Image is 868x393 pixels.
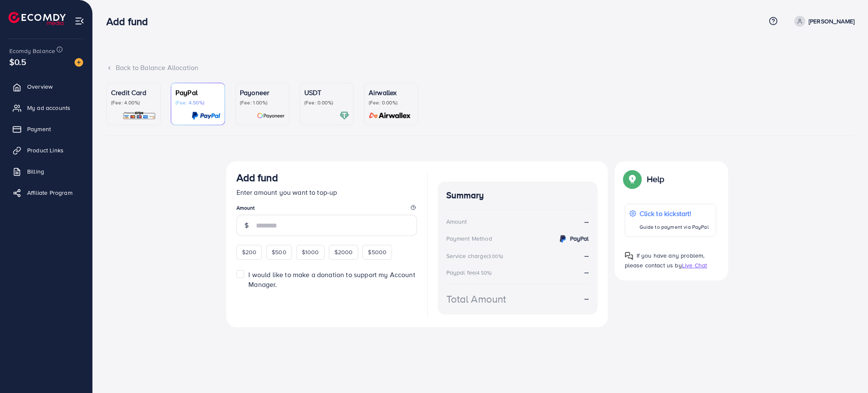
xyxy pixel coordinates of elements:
p: Guide to payment via PayPal [640,222,709,232]
p: (Fee: 4.00%) [111,99,156,106]
a: [PERSON_NAME] [791,16,854,27]
p: Click to kickstart! [640,208,709,219]
span: Live Chat [682,261,707,269]
span: $200 [242,248,257,256]
strong: -- [584,294,589,303]
span: If you have any problem, please contact us by [625,251,705,269]
span: Ecomdy Balance [9,47,55,55]
div: Payment Method [446,234,492,243]
div: Paypal fee [446,268,495,277]
p: Credit Card [111,87,156,98]
img: image [75,58,83,67]
p: Help [647,174,665,184]
p: Airwallex [369,87,414,98]
span: My ad accounts [27,104,70,112]
a: Payment [6,121,86,138]
span: Payment [27,125,51,133]
h3: Add fund [236,171,278,184]
span: $1000 [302,248,319,256]
img: card [192,111,220,121]
span: Affiliate Program [27,188,72,197]
p: PayPal [175,87,220,98]
h3: Add fund [106,15,155,28]
strong: -- [584,217,589,227]
span: $0.5 [9,56,27,68]
a: Affiliate Program [6,184,86,201]
img: Popup guide [625,252,633,260]
a: Product Links [6,142,86,159]
strong: -- [584,267,589,277]
span: $5000 [368,248,387,256]
p: (Fee: 0.00%) [304,99,349,106]
small: (4.50%) [476,269,492,276]
h4: Summary [446,190,589,201]
a: Overview [6,78,86,95]
img: logo [8,12,66,25]
strong: PayPal [570,234,589,243]
img: card [257,111,285,121]
legend: Amount [236,204,417,215]
p: USDT [304,87,349,98]
span: Product Links [27,146,64,154]
div: Total Amount [446,292,506,306]
a: Billing [6,163,86,180]
span: Billing [27,167,44,176]
div: Back to Balance Allocation [106,63,854,73]
p: (Fee: 1.00%) [240,99,285,106]
img: card [122,111,156,121]
p: Payoneer [240,87,285,98]
span: $500 [272,248,287,256]
span: Overview [27,82,53,91]
span: I would like to make a donation to support my Account Manager. [248,270,415,289]
img: card [339,111,349,121]
img: credit [558,234,568,244]
p: (Fee: 0.00%) [369,99,414,106]
iframe: Chat [832,355,862,387]
div: Amount [446,217,467,226]
p: (Fee: 4.50%) [175,99,220,106]
img: menu [75,16,84,26]
div: Service charge [446,252,506,260]
img: card [366,111,414,121]
strong: -- [584,251,589,260]
p: Enter amount you want to top-up [236,187,417,197]
img: Popup guide [625,171,640,187]
span: $2000 [334,248,353,256]
p: [PERSON_NAME] [809,16,854,26]
small: (3.00%) [487,253,503,260]
a: My ad accounts [6,99,86,116]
